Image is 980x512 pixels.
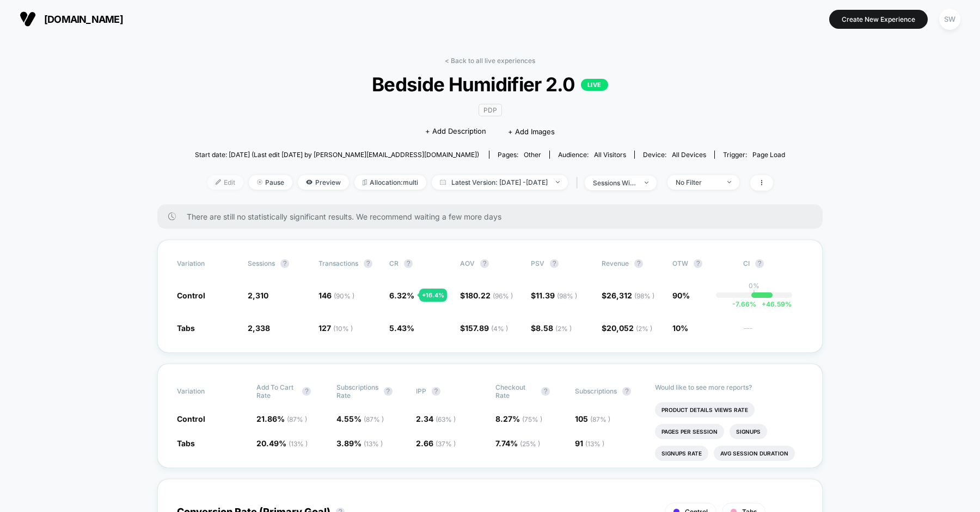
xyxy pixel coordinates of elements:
[550,259,559,268] button: ?
[655,383,804,391] p: Would like to see more reports?
[645,182,648,184] img: end
[939,9,960,30] div: SW
[522,415,542,423] span: ( 75 % )
[389,323,414,333] span: 5.43 %
[672,151,706,159] span: all devices
[280,259,289,268] button: ?
[585,440,604,448] span: ( 13 % )
[732,300,756,308] span: -7.66 %
[730,424,767,439] li: Signups
[607,291,654,300] span: 26,312
[498,151,541,159] div: Pages:
[655,424,724,439] li: Pages Per Session
[436,440,456,448] span: ( 37 % )
[762,300,766,308] span: +
[752,151,785,159] span: Page Load
[404,259,413,268] button: ?
[224,73,755,96] span: Bedside Humidifier 2.0
[354,175,426,190] span: Allocation: multi
[743,325,803,333] span: ---
[460,323,508,333] span: $
[363,179,367,185] img: rebalance
[531,259,544,267] span: PSV
[207,175,243,190] span: Edit
[749,282,759,290] p: 0%
[336,383,378,399] span: Subscriptions Rate
[590,415,610,423] span: ( 87 % )
[541,387,550,396] button: ?
[602,259,629,267] span: Revenue
[440,179,446,185] img: calendar
[555,324,572,333] span: ( 2 % )
[672,323,688,333] span: 10%
[318,323,353,333] span: 127
[336,414,384,423] span: 4.55 %
[594,151,626,159] span: All Visitors
[460,259,475,267] span: AOV
[249,175,292,190] span: Pause
[520,440,540,448] span: ( 25 % )
[575,387,617,395] span: Subscriptions
[829,10,928,29] button: Create New Experience
[531,323,572,333] span: $
[416,387,426,395] span: IPP
[495,383,536,399] span: Checkout Rate
[364,259,372,268] button: ?
[655,402,755,417] li: Product Details Views Rate
[333,324,353,333] span: ( 10 % )
[524,151,541,159] span: other
[607,323,652,333] span: 20,052
[723,151,785,159] div: Trigger:
[364,415,384,423] span: ( 87 % )
[195,151,479,159] span: Start date: [DATE] (Last edit [DATE] by [PERSON_NAME][EMAIL_ADDRESS][DOMAIN_NAME])
[256,414,307,423] span: 21.86 %
[936,8,964,30] button: SW
[495,439,540,448] span: 7.74 %
[753,290,755,298] p: |
[636,324,652,333] span: ( 2 % )
[536,291,577,300] span: 11.39
[445,57,535,65] a: < Back to all live experiences
[573,175,585,191] span: |
[634,151,714,159] span: Device:
[318,291,354,300] span: 146
[389,291,414,300] span: 6.32 %
[602,323,652,333] span: $
[177,414,205,423] span: Control
[216,179,221,185] img: edit
[714,446,795,461] li: Avg Session Duration
[425,126,486,137] span: + Add Description
[593,179,636,187] div: sessions with impression
[248,323,270,333] span: 2,338
[602,291,654,300] span: $
[581,79,608,91] p: LIVE
[575,439,604,448] span: 91
[187,212,801,221] span: There are still no statistically significant results. We recommend waiting a few more days
[491,324,508,333] span: ( 4 % )
[287,415,307,423] span: ( 87 % )
[575,414,610,423] span: 105
[493,292,513,300] span: ( 96 % )
[556,181,560,183] img: end
[298,175,349,190] span: Preview
[508,127,555,136] span: + Add Images
[672,291,690,300] span: 90%
[531,291,577,300] span: $
[622,387,631,396] button: ?
[460,291,513,300] span: $
[479,104,502,116] span: PDP
[177,323,195,333] span: Tabs
[416,439,456,448] span: 2.66
[16,10,126,28] button: [DOMAIN_NAME]
[177,383,237,399] span: Variation
[694,259,702,268] button: ?
[389,259,399,267] span: CR
[318,259,358,267] span: Transactions
[676,178,719,186] div: No Filter
[256,439,308,448] span: 20.49 %
[655,446,708,461] li: Signups Rate
[334,292,354,300] span: ( 90 % )
[177,439,195,448] span: Tabs
[634,259,643,268] button: ?
[756,300,792,308] span: 46.59 %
